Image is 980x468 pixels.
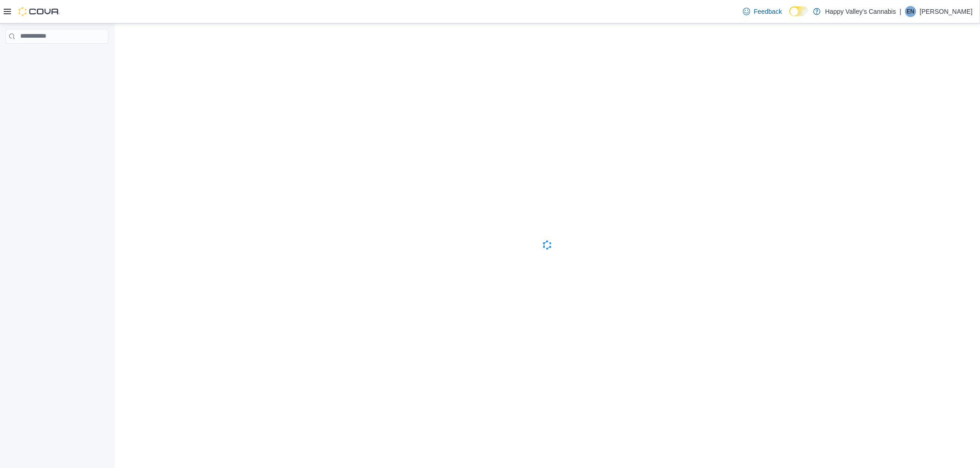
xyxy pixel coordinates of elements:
p: | [900,6,901,17]
a: Feedback [739,2,786,21]
p: Happy Valley's Cannabis [825,6,896,17]
p: [PERSON_NAME] [920,6,973,17]
span: Feedback [754,7,782,16]
span: EN [907,6,915,17]
input: Dark Mode [789,6,809,16]
img: Cova [18,7,60,16]
nav: Complex example [6,46,108,68]
div: Ezra Nickel [905,6,916,17]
